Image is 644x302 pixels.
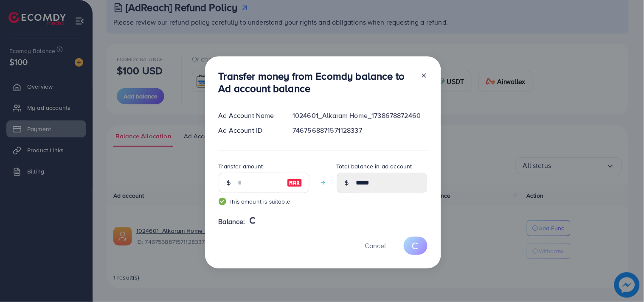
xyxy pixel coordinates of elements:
img: image [287,178,302,188]
button: Cancel [354,237,397,255]
div: 1024601_Alkaram Home_1738678872460 [286,111,434,120]
label: Total balance in ad account [337,162,412,171]
div: Ad Account Name [212,111,286,120]
span: Cancel [365,241,386,250]
span: Balance: [219,217,245,226]
div: 7467568871571128337 [286,126,434,135]
small: This amount is suitable [219,197,309,206]
img: guide [219,198,226,205]
label: Transfer amount [219,162,263,171]
h3: Transfer money from Ecomdy balance to Ad account balance [219,70,414,95]
div: Ad Account ID [212,126,286,135]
